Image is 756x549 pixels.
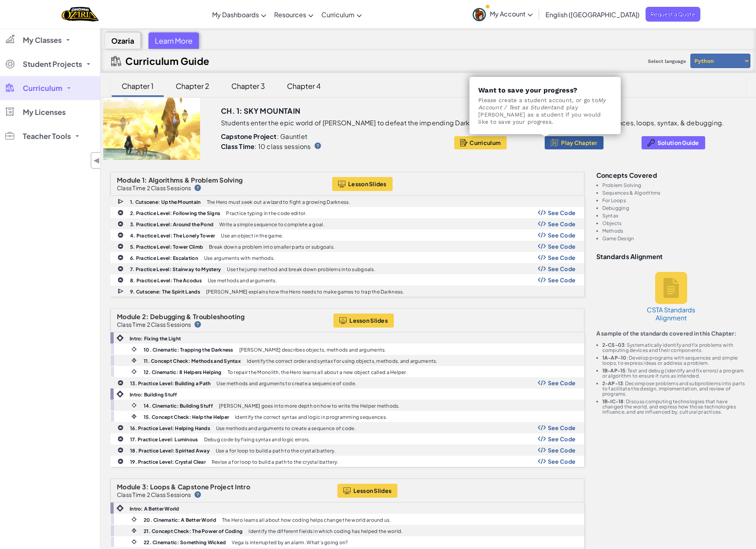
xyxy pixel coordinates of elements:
a: My Account [469,2,537,27]
b: Class Time [221,142,255,151]
p: Use a for loop to build a path to the crystal battery. [216,448,336,453]
span: Algorithms & Problem Solving [148,176,243,184]
img: Show Code Logo [538,447,546,453]
b: 13. Practice Level: Building a Path [130,380,211,386]
a: Curriculum [317,4,366,25]
span: My Account [490,10,533,18]
p: Vega is interrupted by an alarm. What’s going on? [232,540,348,545]
a: CSTA Standards Alignment [641,264,701,330]
div: Chapter 3 [223,76,273,95]
li: : Decompose problems and subproblems into parts to facilitate the design, implementation, and rev... [602,381,746,396]
span: Request a Quote [646,7,700,22]
b: 9. Cutscene: The Spirit Lands [130,289,200,295]
a: Lesson Slides [333,314,394,328]
img: IconCutscene.svg [118,198,125,205]
span: 3: [142,483,149,491]
li: : Test and debug (identify and fix errors) a program or algorithm to ensure it runs as intended. [602,368,746,378]
b: 16. Practice Level: Helping Hands [130,425,210,431]
span: Solution Guide [658,139,699,146]
img: IconHint.svg [195,185,201,191]
b: 12. Cinematic: 8 Helpers Helping [144,369,222,375]
b: 8. Practice Level: The Acodus [130,278,202,284]
li: Problem Solving [602,183,746,188]
div: Chapter 2 [168,76,217,95]
span: Lesson Slides [348,181,387,187]
img: Show Code Logo [538,243,546,249]
img: IconPracticeLevel.svg [117,380,124,386]
a: 10. Cinematic: Trapping the Darkness [PERSON_NAME] describes objects, methods and arguments. [110,344,584,355]
span: See Code [548,254,576,261]
a: 21. Concept Check: The Power of Coding Identify the different fields in which coding has helped t... [110,525,584,536]
b: 4. Practice Level: The Lonely Tower [130,233,215,239]
span: Teacher Tools [23,133,71,140]
img: IconCutscene.svg [118,288,125,295]
img: IconHint.svg [315,143,321,149]
a: 11. Concept Check: Methods and Syntax Identify the correct order and syntax for using objects, me... [110,355,584,366]
h3: Ch. 1: Sky Mountain [221,105,301,117]
a: 12. Cinematic: 8 Helpers Helping To repair the Monolith, the Hero learns all about a new object c... [110,366,584,377]
p: Identify the different fields in which coding has helped the world. [249,529,402,534]
img: IconPracticeLevel.svg [117,209,124,216]
img: IconPracticeLevel.svg [117,447,124,453]
img: Show Code Logo [538,232,546,238]
span: See Code [548,458,576,465]
span: Curriculum [469,139,501,146]
p: Class Time 2 Class Sessions [117,321,191,328]
img: IconIntro.svg [116,334,124,342]
img: IconCinematic.svg [130,516,138,523]
span: Lesson Slides [349,317,388,324]
img: IconCurriculumGuide.svg [111,56,121,66]
img: IconIntro.svg [116,505,124,512]
img: IconPracticeLevel.svg [117,232,124,238]
a: 14. Cinematic: Building Stuff [PERSON_NAME] goes into more depth on how to write the Helper methods. [110,400,584,411]
li: Syntax [602,213,746,218]
b: 18. Practice Level: Spirited Away [130,448,210,454]
b: 2-AP-13 [602,380,623,386]
a: Solution Guide [642,136,705,149]
p: [PERSON_NAME] goes into more depth on how to write the Helper methods. [219,403,400,408]
span: See Code [548,232,576,238]
img: Home [62,6,99,22]
li: Sequences & Algorithms [602,190,746,195]
p: Class Time 2 Class Sessions [117,185,191,191]
span: Select language [645,55,689,67]
h3: Standards Alignment [596,253,746,260]
span: Lesson Slides [353,487,392,494]
a: 3. Practice Level: Around the Pond Write a simple sequence to complete a goal. Show Code Logo See... [110,218,584,229]
b: 19. Practice Level: Crystal Clear [130,459,206,465]
p: [PERSON_NAME] explains how the Hero needs to make games to trap the Darkness. [206,289,404,294]
p: To repair the Monolith, the Hero learns all about a new object called a Helper. [228,370,407,375]
span: My Classes [23,36,62,44]
b: Intro: A Better World [130,506,179,512]
p: The Hero must seek out a wizard to fight a growing Darkness. [207,199,350,205]
button: Lesson Slides [332,177,393,191]
img: Show Code Logo [538,277,546,283]
a: 6. Practice Level: Escalation Use arguments with methods. Show Code Logo See Code [110,252,584,263]
a: 1. Cutscene: Up the Mountain The Hero must seek out a wizard to fight a growing Darkness. [110,196,584,207]
p: Identify the correct syntax and logic in programming sequences. [235,414,387,420]
p: Identify the correct order and syntax for using objects, methods, and arguments. [247,358,437,364]
b: 20. Cinematic: A Better World [144,517,216,523]
img: IconCinematic.svg [130,538,138,545]
img: Show Code Logo [538,221,546,227]
p: Practice typing in the code editor. [226,211,307,216]
span: See Code [548,221,576,227]
button: Lesson Slides [337,484,398,498]
b: 15. Concept Check: Help the Helper [144,414,229,420]
p: Use methods and arguments to create a sequence of code. [217,381,356,386]
img: Show Code Logo [538,425,546,430]
img: Show Code Logo [538,459,546,464]
img: IconPracticeLevel.svg [117,221,124,227]
p: Break down a problem into smaller parts or subgoals. [209,244,335,249]
li: Game Design [602,236,746,241]
a: 2. Practice Level: Following the Signs Practice typing in the code editor. Show Code Logo See Code [110,207,584,218]
img: Show Code Logo [538,210,546,215]
b: 1B-AP-15 [602,368,626,374]
li: Methods [602,228,746,233]
a: Ozaria by CodeCombat logo [62,6,99,22]
span: Play Chapter [561,139,597,146]
a: Resources [270,4,317,25]
b: 1. Cutscene: Up the Mountain [130,199,201,205]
